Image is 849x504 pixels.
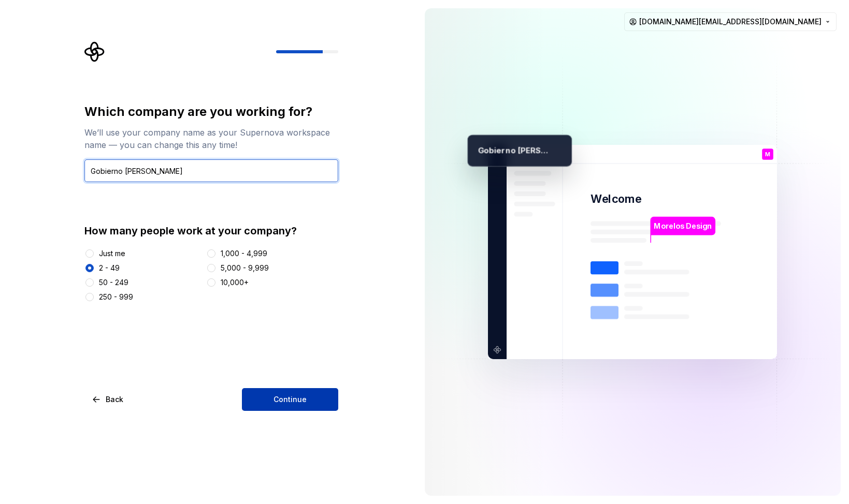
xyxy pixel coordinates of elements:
[99,263,120,273] div: 2 - 49
[624,12,837,31] button: [DOMAIN_NAME][EMAIL_ADDRESS][DOMAIN_NAME]
[484,144,551,157] p: obierno [PERSON_NAME]
[84,388,132,411] button: Back
[106,394,123,405] span: Back
[99,248,125,259] div: Just me
[99,292,133,302] div: 250 - 999
[765,152,770,157] p: M
[84,103,338,120] div: Which company are you working for?
[654,220,712,232] p: Morelos Design
[84,224,338,238] div: How many people work at your company?
[84,159,338,182] input: Company name
[221,248,267,259] div: 1,000 - 4,999
[591,191,641,206] p: Welcome
[274,394,307,405] span: Continue
[84,41,105,62] svg: Supernova Logo
[84,126,338,151] div: We’ll use your company name as your Supernova workspace name — you can change this any time!
[473,144,484,157] p: G
[242,388,338,411] button: Continue
[99,277,128,288] div: 50 - 249
[639,17,822,27] span: [DOMAIN_NAME][EMAIL_ADDRESS][DOMAIN_NAME]
[221,263,269,273] div: 5,000 - 9,999
[221,277,249,288] div: 10,000+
